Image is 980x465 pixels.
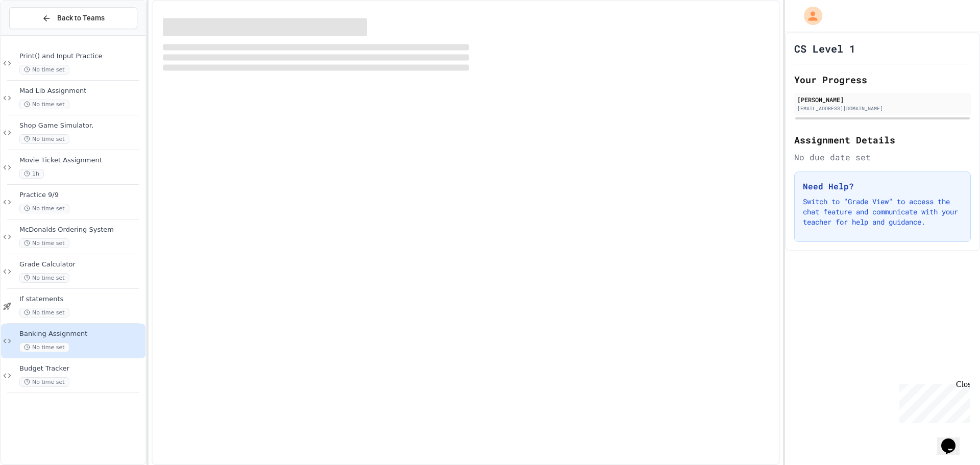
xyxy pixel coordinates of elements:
div: No due date set [794,151,971,163]
h3: Need Help? [803,180,962,192]
span: Practice 9/9 [19,191,143,200]
div: My Account [793,4,825,28]
span: No time set [19,65,69,75]
h2: Your Progress [794,72,971,87]
div: [PERSON_NAME] [797,95,968,104]
button: Back to Teams [9,7,137,29]
span: McDonalds Ordering System [19,226,143,234]
span: Mad Lib Assignment [19,87,143,95]
span: Print() and Input Practice [19,52,143,61]
span: No time set [19,238,69,248]
span: No time set [19,342,69,352]
h1: CS Level 1 [794,41,855,56]
span: If statements [19,295,143,304]
span: No time set [19,134,69,144]
div: [EMAIL_ADDRESS][DOMAIN_NAME] [797,105,968,112]
span: Grade Calculator [19,260,143,269]
span: No time set [19,377,69,387]
div: Chat with us now!Close [4,4,70,65]
h2: Assignment Details [794,133,971,147]
span: No time set [19,273,69,283]
span: Movie Ticket Assignment [19,156,143,165]
span: 1h [19,169,44,179]
span: No time set [19,204,69,213]
span: No time set [19,308,69,317]
span: Back to Teams [57,13,105,23]
iframe: chat widget [937,424,970,455]
span: Banking Assignment [19,330,143,338]
span: No time set [19,100,69,109]
span: Shop Game Simulator. [19,121,143,130]
iframe: chat widget [895,380,970,423]
p: Switch to "Grade View" to access the chat feature and communicate with your teacher for help and ... [803,197,962,227]
span: Budget Tracker [19,364,143,373]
